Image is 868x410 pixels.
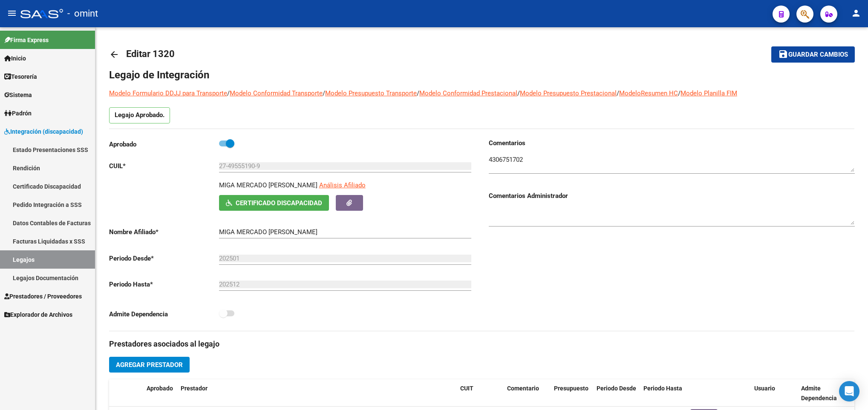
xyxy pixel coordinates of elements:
[109,49,119,60] mat-icon: arrow_back
[4,54,26,63] span: Inicio
[489,191,855,201] h3: Comentarios Administrador
[7,8,17,18] mat-icon: menu
[109,227,219,237] p: Nombre Afiliado
[643,385,682,392] span: Periodo Hasta
[593,379,640,407] datatable-header-cell: Periodo Desde
[778,49,788,59] mat-icon: save
[109,140,219,149] p: Aprobado
[754,385,775,392] span: Usuario
[457,379,504,407] datatable-header-cell: CUIT
[520,89,617,97] a: Modelo Presupuesto Prestacional
[504,379,551,407] datatable-header-cell: Comentario
[147,385,173,392] span: Aprobado
[109,107,170,123] p: Legajo Aprobado.
[109,310,219,319] p: Admite Dependencia
[4,292,82,301] span: Prestadores / Proveedores
[640,379,687,407] datatable-header-cell: Periodo Hasta
[4,127,83,136] span: Integración (discapacidad)
[4,72,37,81] span: Tesorería
[319,181,366,189] span: Análisis Afiliado
[788,51,848,59] span: Guardar cambios
[681,89,737,97] a: Modelo Planilla FIM
[4,35,49,45] span: Firma Express
[554,385,588,392] span: Presupuesto
[126,49,175,59] span: Editar 1320
[219,181,317,190] p: MIGA MERCADO [PERSON_NAME]
[109,161,219,171] p: CUIL
[839,381,859,401] div: Open Intercom Messenger
[181,385,208,392] span: Prestador
[751,379,798,407] datatable-header-cell: Usuario
[143,379,177,407] datatable-header-cell: Aprobado
[507,385,539,392] span: Comentario
[67,4,98,23] span: - omint
[109,89,227,97] a: Modelo Formulario DDJJ para Transporte
[109,254,219,263] p: Periodo Desde
[116,361,183,369] span: Agregar Prestador
[325,89,417,97] a: Modelo Presupuesto Transporte
[4,310,72,319] span: Explorador de Archivos
[109,357,190,373] button: Agregar Prestador
[219,195,329,211] button: Certificado Discapacidad
[551,379,593,407] datatable-header-cell: Presupuesto
[419,89,517,97] a: Modelo Conformidad Prestacional
[798,379,845,407] datatable-header-cell: Admite Dependencia
[177,379,457,407] datatable-header-cell: Prestador
[597,385,636,392] span: Periodo Desde
[851,8,861,18] mat-icon: person
[619,89,678,97] a: ModeloResumen HC
[4,109,32,118] span: Padrón
[109,68,854,82] h1: Legajo de Integración
[4,90,32,100] span: Sistema
[489,138,855,148] h3: Comentarios
[230,89,323,97] a: Modelo Conformidad Transporte
[460,385,473,392] span: CUIT
[771,46,855,62] button: Guardar cambios
[109,280,219,289] p: Periodo Hasta
[109,338,854,350] h3: Prestadores asociados al legajo
[801,385,837,401] span: Admite Dependencia
[236,199,322,207] span: Certificado Discapacidad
